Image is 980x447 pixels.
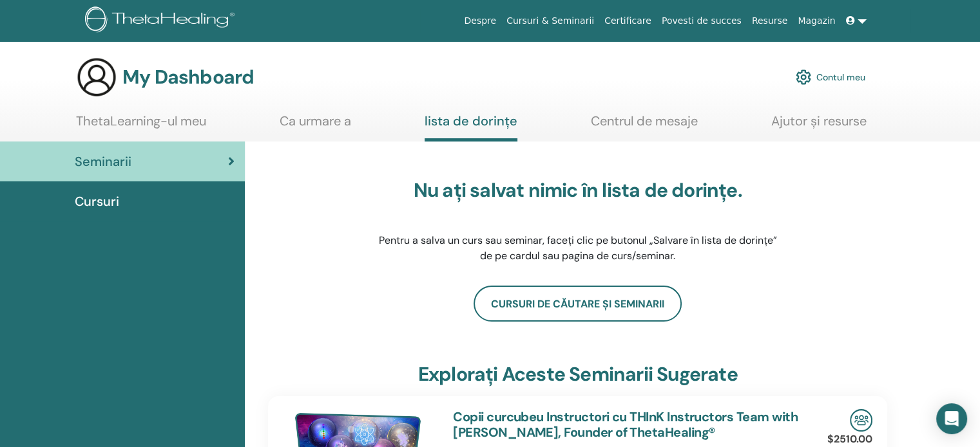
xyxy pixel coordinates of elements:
[375,233,781,264] p: Pentru a salva un curs sau seminar, faceți clic pe butonul „Salvare în lista de dorințe” de pe ca...
[771,113,867,138] a: Ajutor și resurse
[827,432,872,447] p: $2510.00
[76,113,206,138] a: ThetaLearning-ul meu
[418,363,738,386] h3: Explorați aceste seminarii sugerate
[76,57,117,98] img: generic-user-icon.jpg
[280,113,351,138] a: Ca urmare a
[796,66,811,88] img: cog.svg
[75,152,131,171] span: Seminarii
[850,409,872,432] img: In-Person Seminar
[425,113,517,141] a: lista de dorințe
[122,66,254,89] h3: My Dashboard
[75,192,119,211] span: Cursuri
[796,63,865,91] a: Contul meu
[453,408,798,441] a: Copii curcubeu Instructori cu THInK Instructors Team with [PERSON_NAME], Founder of ThetaHealing®
[375,179,781,202] h3: Nu ați salvat nimic în lista de dorințe.
[501,9,599,33] a: Cursuri & Seminarii
[459,9,501,33] a: Despre
[793,9,840,33] a: Magazin
[936,403,967,434] div: Open Intercom Messenger
[591,113,698,138] a: Centrul de mesaje
[474,286,682,322] a: Cursuri de căutare și seminarii
[747,9,793,33] a: Resurse
[657,9,747,33] a: Povesti de succes
[85,6,239,35] img: logo.png
[599,9,657,33] a: Certificare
